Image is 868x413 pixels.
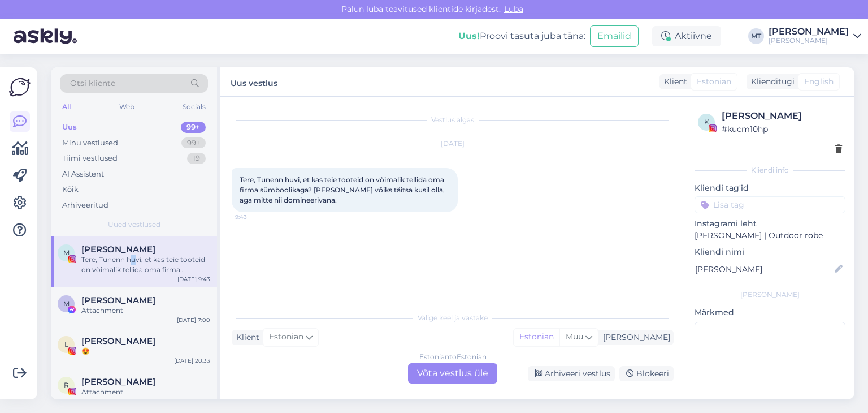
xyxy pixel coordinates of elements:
[695,218,845,230] p: Instagrami leht
[769,36,849,45] div: [PERSON_NAME]
[9,76,31,98] img: Askly Logo
[804,76,834,88] span: English
[177,316,210,324] div: [DATE] 7:00
[722,123,842,135] div: # kucm10hp
[176,397,210,406] div: [DATE] 14:16
[81,306,210,316] div: Attachment
[117,100,137,114] div: Web
[419,352,487,362] div: Estonian to Estonian
[63,248,70,257] span: M
[64,381,69,389] span: R
[62,169,104,180] div: AI Assistent
[458,29,585,43] div: Proovi tasuta juba täna:
[501,4,527,14] span: Luba
[81,255,210,275] div: Tere, Tunenn huvi, et kas teie tooteid on võimalik tellida oma firma sümboolikaga? [PERSON_NAME] ...
[598,332,670,343] div: [PERSON_NAME]
[70,78,115,89] span: Otsi kliente
[619,366,674,381] div: Blokeeri
[695,290,845,300] div: [PERSON_NAME]
[174,356,210,365] div: [DATE] 20:33
[231,74,277,89] label: Uus vestlus
[514,329,559,346] div: Estonian
[108,220,160,230] span: Uued vestlused
[769,27,861,45] a: [PERSON_NAME][PERSON_NAME]
[81,336,155,346] span: Leele Lahi
[62,153,118,164] div: Tiimi vestlused
[566,332,583,342] span: Muu
[652,26,721,46] div: Aktiivne
[695,196,845,213] input: Lisa tag
[232,139,674,149] div: [DATE]
[180,100,208,114] div: Socials
[81,387,210,397] div: Attachment
[60,100,73,114] div: All
[64,340,68,349] span: L
[62,184,79,195] div: Kõik
[697,76,731,88] span: Estonian
[232,115,674,125] div: Vestlus algas
[181,137,206,149] div: 99+
[81,377,155,387] span: Robin Hunt
[659,76,687,88] div: Klient
[269,331,303,343] span: Estonian
[232,332,259,343] div: Klient
[747,76,795,88] div: Klienditugi
[177,275,210,283] div: [DATE] 9:43
[232,313,674,323] div: Valige keel ja vastake
[695,246,845,258] p: Kliendi nimi
[181,122,206,133] div: 99+
[63,299,70,308] span: M
[81,244,155,255] span: Marek Reinolt
[722,109,842,123] div: [PERSON_NAME]
[62,200,108,211] div: Arhiveeritud
[528,366,615,381] div: Arhiveeri vestlus
[235,213,277,221] span: 9:43
[695,307,845,319] p: Märkmed
[695,182,845,194] p: Kliendi tag'id
[187,153,206,164] div: 19
[695,263,832,276] input: Lisa nimi
[408,363,497,384] div: Võta vestlus üle
[81,346,210,356] div: 😍
[748,28,764,44] div: MT
[590,25,639,47] button: Emailid
[458,31,480,41] b: Uus!
[62,137,118,149] div: Minu vestlused
[695,165,845,175] div: Kliendi info
[695,230,845,242] p: [PERSON_NAME] | Outdoor robe
[62,122,77,133] div: Uus
[81,295,155,306] span: Mari-Liis Treimut
[240,175,446,204] span: Tere, Tunenn huvi, et kas teie tooteid on võimalik tellida oma firma sümboolikaga? [PERSON_NAME] ...
[769,27,849,36] div: [PERSON_NAME]
[704,118,709,126] span: k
